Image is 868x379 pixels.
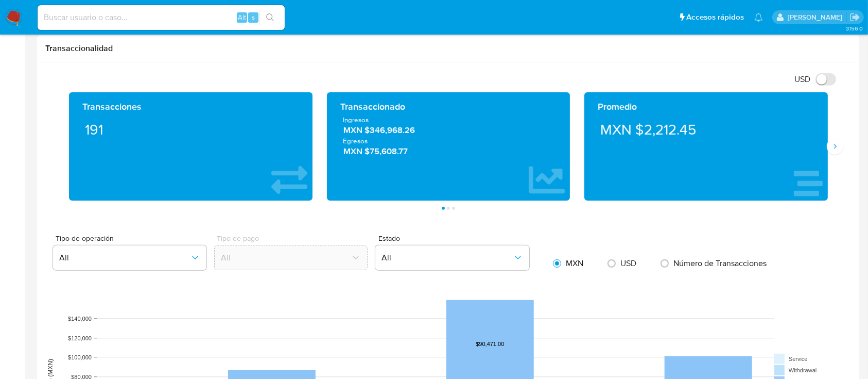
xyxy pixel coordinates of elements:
[849,12,860,23] a: Salir
[846,24,863,32] span: 3.156.0
[252,12,255,22] span: s
[45,43,852,54] h1: Transaccionalidad
[38,11,285,24] input: Buscar usuario o caso...
[754,13,763,22] a: Notificaciones
[686,12,744,23] span: Accesos rápidos
[238,12,246,22] span: Alt
[788,12,846,22] p: alan.cervantesmartinez@mercadolibre.com.mx
[259,10,281,25] button: search-icon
